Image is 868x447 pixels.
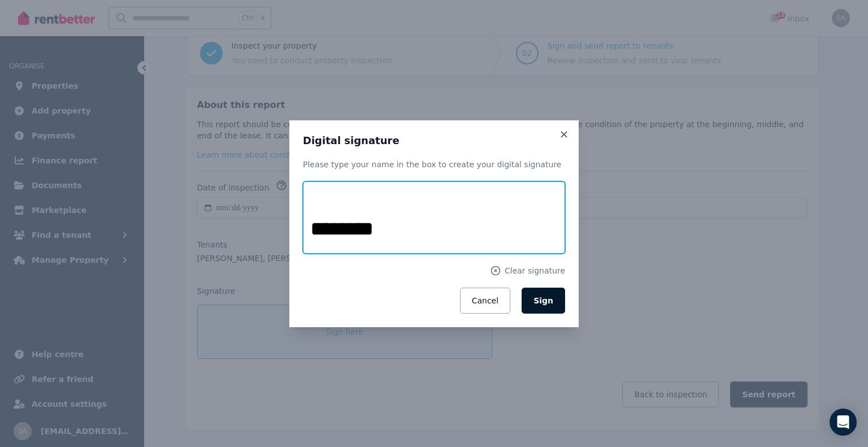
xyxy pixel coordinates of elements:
[505,265,565,276] span: Clear signature
[303,134,565,147] h3: Digital signature
[533,296,553,305] span: Sign
[303,159,565,170] p: Please type your name in the box to create your digital signature
[830,409,857,436] div: Open Intercom Messenger
[460,288,510,314] button: Cancel
[522,288,565,314] button: Sign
